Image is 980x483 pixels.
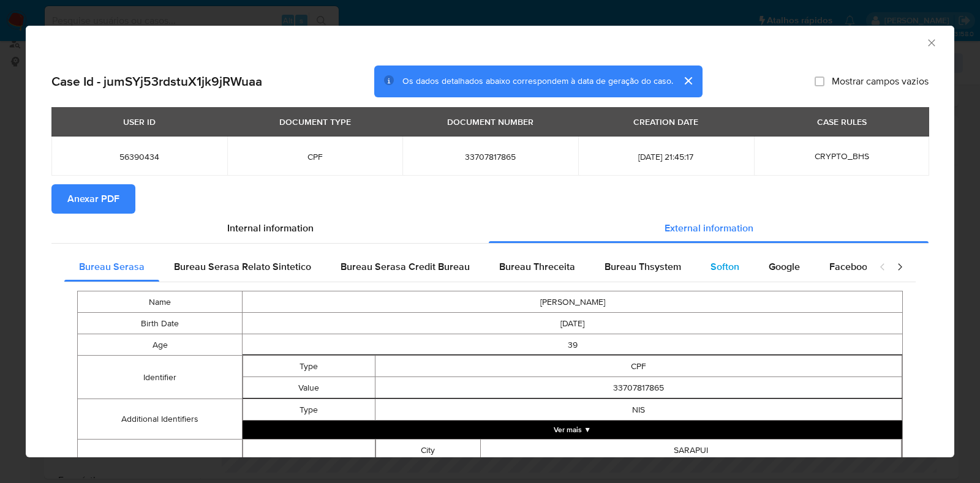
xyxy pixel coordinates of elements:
[243,356,375,377] td: Type
[243,377,375,399] td: Value
[626,111,706,132] div: CREATION DATE
[481,440,902,461] td: SARAPUI
[78,356,243,399] td: Identifier
[375,377,902,399] td: 33707817865
[402,75,673,88] span: Os dados detalhados abaixo correspondem à data de geração do caso.
[815,150,869,162] span: CRYPTO_BHS
[67,185,119,212] span: Anexar PDF
[78,334,243,356] td: Age
[440,111,541,132] div: DOCUMENT NUMBER
[375,356,902,377] td: CPF
[769,260,800,274] span: Google
[499,260,575,274] span: Bureau Threceita
[815,77,824,86] input: Mostrar campos vazios
[64,252,867,282] div: Detailed external info
[243,421,902,439] button: Expand array
[51,214,929,243] div: Detailed info
[79,260,145,274] span: Bureau Serasa
[243,291,903,313] td: [PERSON_NAME]
[26,26,954,457] div: closure-recommendation-modal
[832,75,929,88] span: Mostrar campos vazios
[78,291,243,313] td: Name
[66,151,213,162] span: 56390434
[243,313,903,334] td: [DATE]
[51,184,135,214] button: Anexar PDF
[665,221,753,235] span: External information
[593,151,739,162] span: [DATE] 21:45:17
[710,260,739,274] span: Softon
[272,111,358,132] div: DOCUMENT TYPE
[243,334,903,356] td: 39
[375,440,481,461] td: City
[375,399,902,421] td: NIS
[116,111,163,132] div: USER ID
[341,260,470,274] span: Bureau Serasa Credit Bureau
[925,37,937,48] button: Fechar a janela
[829,260,872,274] span: Facebook
[78,399,243,440] td: Additional Identifiers
[51,73,262,89] h2: Case Id - jumSYj53rdstuX1jk9jRWuaa
[810,111,874,132] div: CASE RULES
[417,151,563,162] span: 33707817865
[227,221,314,235] span: Internal information
[242,151,388,162] span: CPF
[673,66,703,95] button: cerrar
[243,399,375,421] td: Type
[78,313,243,334] td: Birth Date
[174,260,311,274] span: Bureau Serasa Relato Sintetico
[605,260,681,274] span: Bureau Thsystem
